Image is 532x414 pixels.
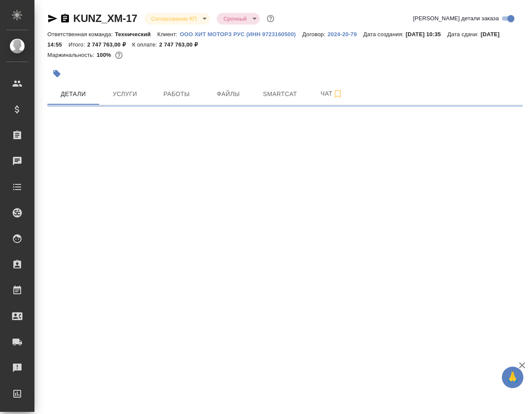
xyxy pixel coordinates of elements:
a: ООО ХИТ МОТОРЗ РУС (ИНН 9723160500) [180,30,302,37]
a: KUNZ_XM-17 [73,12,137,24]
button: Согласование КП [149,15,199,22]
p: Дата сдачи: [447,31,480,37]
span: Детали [53,89,94,100]
p: 2 747 763,00 ₽ [159,41,204,48]
p: 2 747 763,00 ₽ [87,41,132,48]
p: 100% [96,52,113,58]
button: Добавить тэг [47,64,66,83]
svg: Подписаться [333,89,343,99]
span: Работы [156,89,197,100]
div: Согласование КП [217,13,260,25]
p: ООО ХИТ МОТОРЗ РУС (ИНН 9723160500) [180,31,302,37]
span: Чат [311,88,352,99]
span: Smartcat [259,89,301,100]
button: Срочный [221,15,249,22]
p: [DATE] 10:35 [406,31,448,37]
p: К оплате: [132,41,159,48]
p: Клиент: [157,31,180,37]
p: Маржинальность: [47,52,96,58]
button: 🙏 [502,367,523,388]
p: Технический [115,31,157,37]
span: Файлы [208,89,249,100]
span: 🙏 [505,368,520,386]
span: Услуги [104,89,146,100]
div: Согласование КП [144,13,210,25]
p: Ответственная команда: [47,31,115,37]
button: Скопировать ссылку [60,13,70,24]
button: Скопировать ссылку для ЯМессенджера [47,13,58,24]
p: 2024-20-79 [327,31,363,37]
p: Дата создания: [363,31,405,37]
a: 2024-20-79 [327,30,363,37]
button: 63.60 RUB; [113,50,124,61]
p: Договор: [302,31,328,37]
p: Итого: [68,41,87,48]
button: Доп статусы указывают на важность/срочность заказа [265,13,276,24]
span: [PERSON_NAME] детали заказа [413,14,499,23]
